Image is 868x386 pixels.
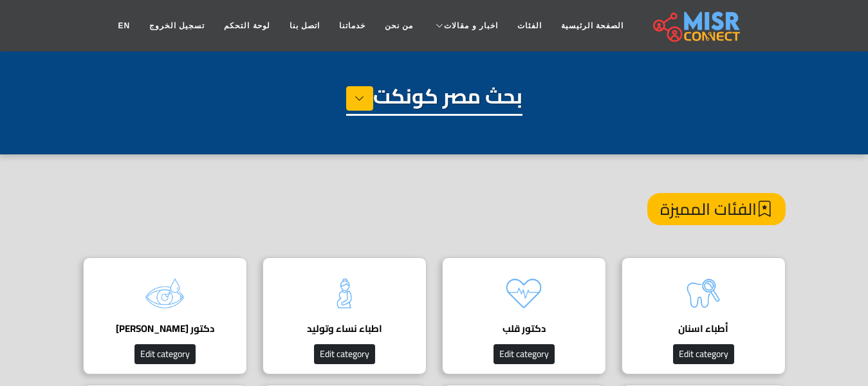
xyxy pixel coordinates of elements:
[508,14,551,38] a: الفئات
[498,268,549,319] img: kQgAgBbLbYzX17DbAKQs.png
[647,193,786,225] h4: الفئات المميزة
[444,20,498,32] span: اخبار و مقالات
[282,323,407,335] h4: اطباء نساء وتوليد
[140,14,214,38] a: تسجيل الخروج
[494,344,555,364] button: Edit category
[134,344,196,364] button: Edit category
[103,323,227,335] h4: دكتور [PERSON_NAME]
[214,14,279,38] a: لوحة التحكم
[108,14,140,38] a: EN
[673,344,734,364] button: Edit category
[614,257,793,374] a: أطباء اسنان Edit category
[255,257,434,374] a: اطباء نساء وتوليد Edit category
[678,268,729,319] img: k714wZmFaHWIHbCst04N.png
[434,257,614,374] a: دكتور قلب Edit category
[551,14,633,38] a: الصفحة الرئيسية
[462,323,586,335] h4: دكتور قلب
[139,268,190,319] img: O3vASGqC8OE0Zbp7R2Y3.png
[642,323,766,335] h4: أطباء اسنان
[423,14,508,38] a: اخبار و مقالات
[346,84,522,116] h1: بحث مصر كونكت
[314,344,375,364] button: Edit category
[319,268,370,319] img: tQBIxbFzDjHNxea4mloJ.png
[280,14,329,38] a: اتصل بنا
[329,14,375,38] a: خدماتنا
[375,14,423,38] a: من نحن
[75,257,255,374] a: دكتور [PERSON_NAME] Edit category
[653,10,739,42] img: main.misr_connect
